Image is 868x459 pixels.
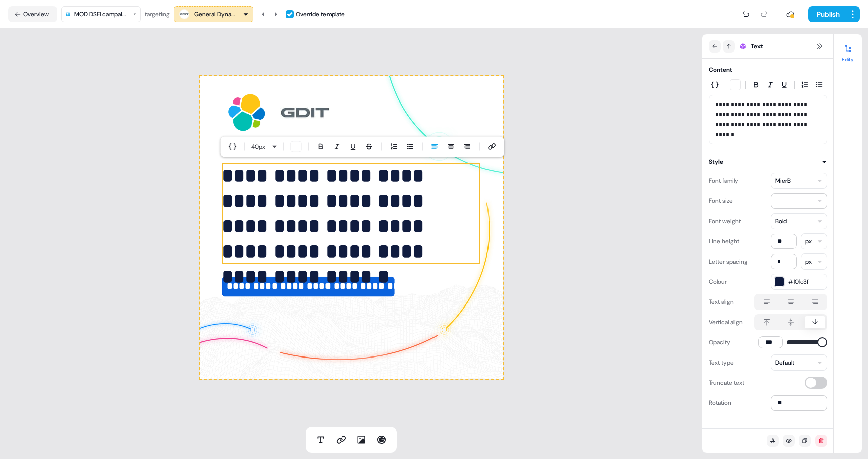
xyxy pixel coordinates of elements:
div: Text type [709,354,734,371]
div: General Dynamics Information Technology [194,9,235,19]
div: Style [709,157,723,167]
div: Bold [775,216,787,226]
button: General Dynamics Information Technology [174,6,253,22]
div: Font size [709,193,733,209]
div: Text align [709,294,734,310]
div: Override template [296,9,345,19]
div: Content [709,65,732,75]
div: Colour [709,274,727,290]
div: Font weight [709,213,741,229]
button: Style [709,157,827,167]
button: Edits [834,40,862,63]
span: 40 px [251,142,265,152]
div: MierB [775,176,791,186]
button: Publish [808,6,846,22]
div: Default [775,358,794,368]
span: Text [751,41,763,52]
button: 40px [247,141,272,153]
div: Font family [709,173,738,189]
button: MierB [771,173,827,189]
button: #101c3f [771,274,827,290]
div: Letter spacing [709,253,748,270]
div: px [805,257,812,267]
span: #101c3f [788,277,824,287]
div: MOD DSEI campaign Banner 2 - white [74,9,129,19]
div: Line height [709,233,739,249]
div: Truncate text [709,375,744,391]
div: Vertical align [709,314,743,330]
div: px [805,236,812,246]
div: Opacity [709,334,730,350]
div: Rotation [709,395,731,411]
button: Overview [8,6,57,22]
div: targeting [145,9,170,19]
